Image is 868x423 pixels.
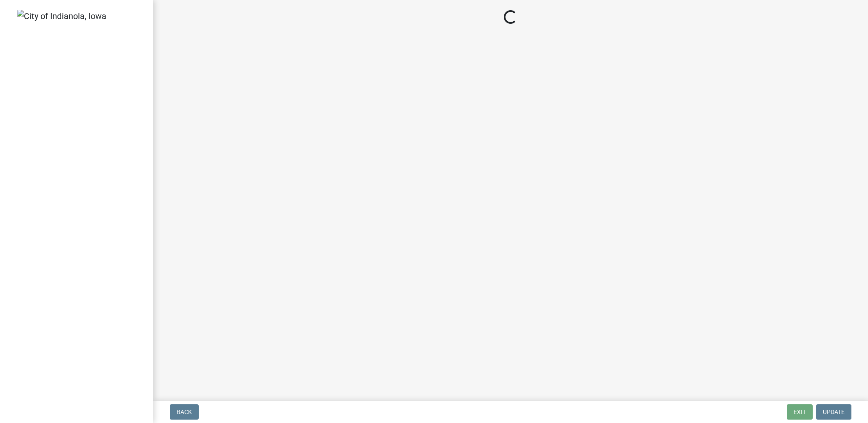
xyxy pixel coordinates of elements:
[17,10,106,23] img: City of Indianola, Iowa
[816,404,851,420] button: Update
[787,404,813,420] button: Exit
[177,409,192,415] span: Back
[823,409,845,415] span: Update
[170,404,199,420] button: Back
